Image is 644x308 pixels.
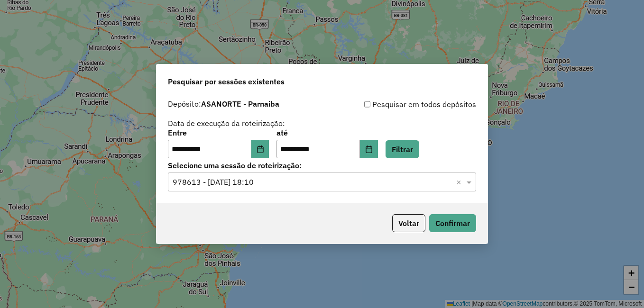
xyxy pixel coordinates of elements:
[386,140,419,158] button: Filtrar
[168,118,285,129] label: Data de execução da roteirização:
[392,214,425,232] button: Voltar
[251,140,269,159] button: Choose Date
[168,98,279,109] label: Depósito:
[276,127,377,138] label: até
[168,127,269,138] label: Entre
[456,176,464,188] span: Clear all
[322,99,476,110] div: Pesquisar em todos depósitos
[201,99,279,109] strong: ASANORTE - Parnaiba
[360,140,378,159] button: Choose Date
[168,160,476,171] label: Selecione uma sessão de roteirização:
[168,76,285,87] span: Pesquisar por sessões existentes
[429,214,476,232] button: Confirmar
